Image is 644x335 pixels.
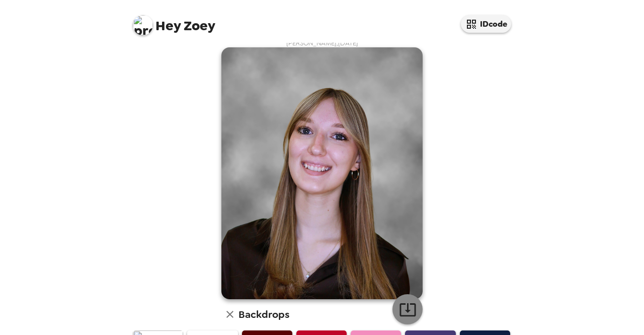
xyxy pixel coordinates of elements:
[133,15,153,35] img: profile pic
[286,39,358,47] span: [PERSON_NAME] , [DATE]
[238,306,289,322] h6: Backdrops
[461,15,511,33] button: IDcode
[155,17,181,35] span: Hey
[133,10,215,33] span: Zoey
[221,47,423,299] img: user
